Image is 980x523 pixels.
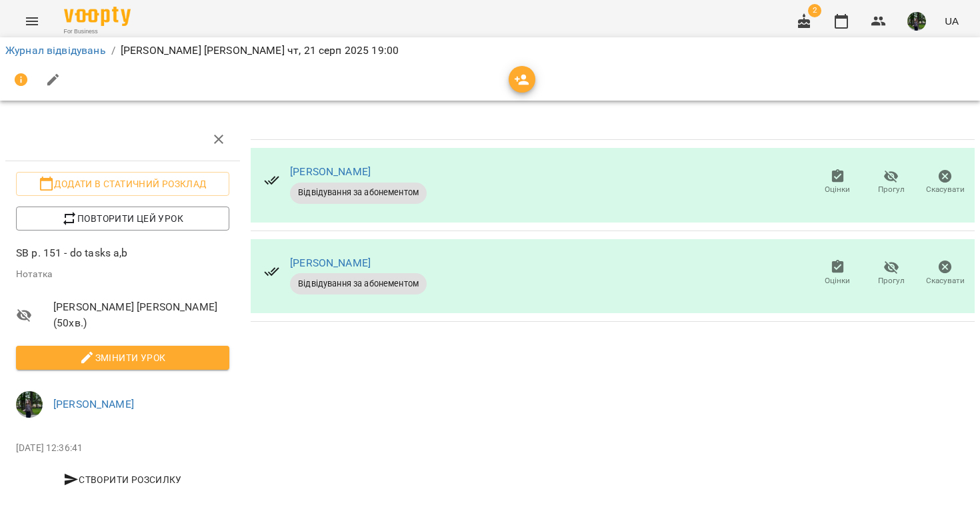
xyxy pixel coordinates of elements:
[27,176,219,192] span: Додати в статичний розклад
[811,255,865,292] button: Оцінки
[16,245,229,261] p: SB p. 151 - do tasks a,b
[5,43,975,59] nav: breadcrumb
[64,27,131,36] span: For Business
[27,350,219,366] span: Змінити урок
[121,43,399,59] p: [PERSON_NAME] [PERSON_NAME] чт, 21 серп 2025 19:00
[16,5,48,37] button: Menu
[825,275,850,286] span: Оцінки
[16,468,229,492] button: Створити розсилку
[21,472,224,488] span: Створити розсилку
[945,14,959,28] span: UA
[926,275,965,286] span: Скасувати
[111,43,115,59] li: /
[811,164,865,201] button: Оцінки
[16,346,229,370] button: Змінити урок
[865,164,919,201] button: Прогул
[825,184,850,195] span: Оцінки
[290,187,427,199] span: Відвідування за абонементом
[907,12,926,31] img: 295700936d15feefccb57b2eaa6bd343.jpg
[290,257,371,269] a: [PERSON_NAME]
[918,255,972,292] button: Скасувати
[53,398,134,410] a: [PERSON_NAME]
[808,4,821,17] span: 2
[918,164,972,201] button: Скасувати
[878,275,905,286] span: Прогул
[16,391,43,418] img: 295700936d15feefccb57b2eaa6bd343.jpg
[16,442,229,455] p: [DATE] 12:36:41
[16,172,229,196] button: Додати в статичний розклад
[53,299,229,330] span: [PERSON_NAME] [PERSON_NAME] ( 50 хв. )
[5,44,106,57] a: Журнал відвідувань
[939,9,964,33] button: UA
[878,184,905,195] span: Прогул
[926,184,965,195] span: Скасувати
[27,211,219,227] span: Повторити цей урок
[64,7,131,26] img: Voopty Logo
[16,268,229,281] p: Нотатка
[16,207,229,231] button: Повторити цей урок
[865,255,919,292] button: Прогул
[290,278,427,290] span: Відвідування за абонементом
[290,165,371,178] a: [PERSON_NAME]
